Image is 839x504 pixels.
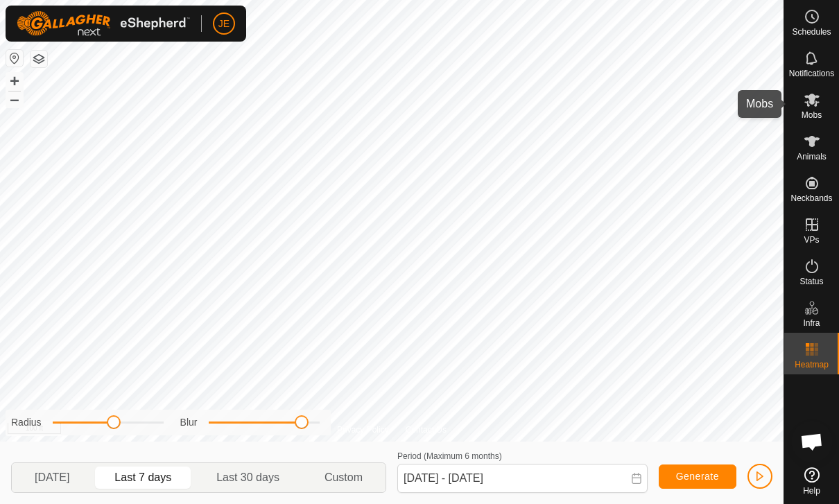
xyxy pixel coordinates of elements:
[659,464,736,489] button: Generate
[31,51,47,67] button: Map Layers
[11,415,42,430] label: Radius
[6,50,23,67] button: Reset Map
[790,194,832,202] span: Neckbands
[791,421,833,462] div: Open chat
[803,319,820,327] span: Infra
[406,424,447,436] a: Contact Us
[397,451,502,461] label: Period (Maximum 6 months)
[35,469,69,486] span: [DATE]
[216,469,279,486] span: Last 30 days
[802,111,822,119] span: Mobs
[792,28,831,36] span: Schedules
[17,11,190,36] img: Gallagher Logo
[799,277,823,286] span: Status
[795,360,829,369] span: Heatmap
[784,462,839,501] a: Help
[789,69,834,78] span: Notifications
[676,471,719,482] span: Generate
[337,424,389,436] a: Privacy Policy
[797,153,827,161] span: Animals
[218,17,230,31] span: JE
[6,73,23,89] button: +
[803,487,820,495] span: Help
[804,236,819,244] span: VPs
[325,469,363,486] span: Custom
[6,91,23,107] button: –
[180,415,198,430] label: Blur
[114,469,171,486] span: Last 7 days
